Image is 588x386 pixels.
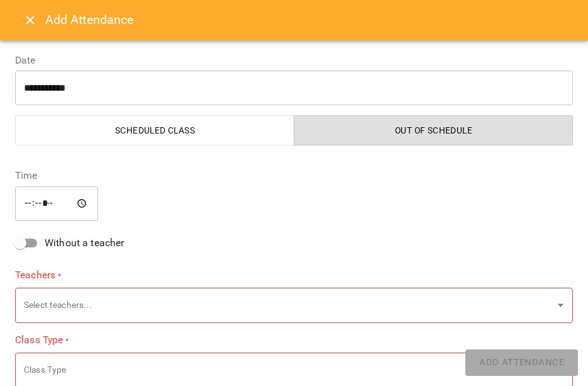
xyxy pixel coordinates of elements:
[15,55,573,65] label: Date
[24,299,553,312] p: Select teachers...
[45,10,573,30] h6: Add Attendance
[15,333,573,348] label: Class Type
[45,236,125,251] span: Without a teacher
[294,115,573,145] button: Out of Schedule
[15,115,294,145] button: Scheduled class
[24,364,553,377] p: Class Type
[23,123,287,138] span: Scheduled class
[15,5,45,35] button: Close
[15,171,573,181] label: Time
[15,287,573,323] div: Select teachers...
[302,123,565,138] span: Out of Schedule
[15,268,573,283] label: Teachers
